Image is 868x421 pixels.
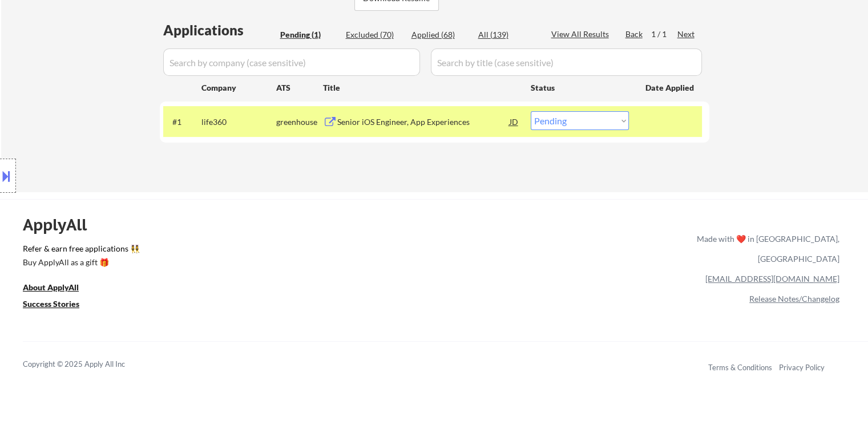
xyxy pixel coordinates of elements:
a: About ApplyAll [23,282,95,296]
div: Applied (68) [411,29,469,41]
input: Search by title (case sensitive) [431,48,702,76]
a: Refer & earn free applications 👯‍♀️ [23,245,458,257]
div: Date Applied [645,82,696,94]
div: Back [625,29,644,40]
input: Search by company (case sensitive) [163,48,420,76]
div: greenhouse [276,116,323,128]
div: Company [201,82,276,94]
div: Senior iOS Engineer, App Experiences [337,116,510,128]
div: 1 / 1 [651,29,677,40]
div: All (139) [478,29,535,41]
div: Applications [163,23,276,37]
div: JD [508,111,520,132]
a: [EMAIL_ADDRESS][DOMAIN_NAME] [705,274,839,284]
u: About ApplyAll [23,282,79,292]
a: Release Notes/Changelog [749,294,839,303]
div: ATS [276,82,323,94]
div: Excluded (70) [346,29,403,41]
div: Pending (1) [280,29,337,41]
a: Terms & Conditions [708,363,772,372]
div: View All Results [551,29,612,40]
div: Title [323,82,520,94]
div: Status [531,77,629,98]
a: Privacy Policy [779,363,825,372]
u: Success Stories [23,299,79,309]
div: Copyright © 2025 Apply All Inc [23,359,154,370]
div: Made with ❤️ in [GEOGRAPHIC_DATA], [GEOGRAPHIC_DATA] [692,229,839,269]
div: Next [677,29,696,40]
div: life360 [201,116,276,128]
a: Success Stories [23,298,95,313]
